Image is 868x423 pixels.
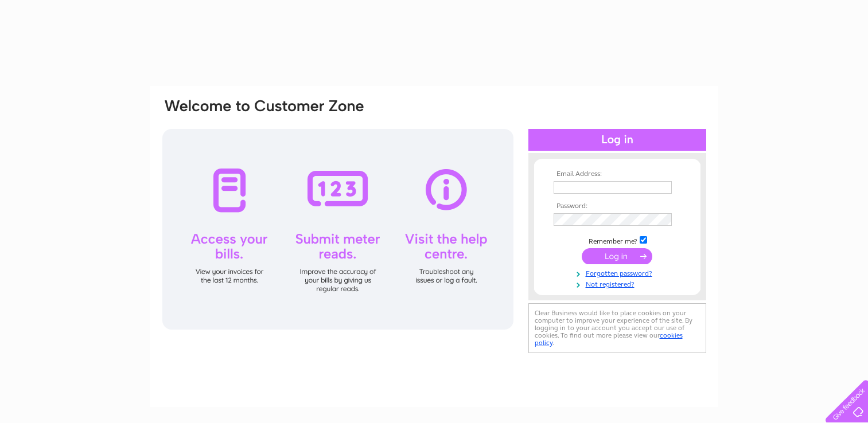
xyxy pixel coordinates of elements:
td: Remember me? [551,234,684,246]
input: Submit [582,248,652,264]
div: Clear Business would like to place cookies on your computer to improve your experience of the sit... [528,303,706,353]
a: cookies policy [535,331,683,347]
th: Email Address: [551,170,684,178]
a: Not registered? [554,278,684,289]
th: Password: [551,202,684,210]
a: Forgotten password? [554,267,684,278]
